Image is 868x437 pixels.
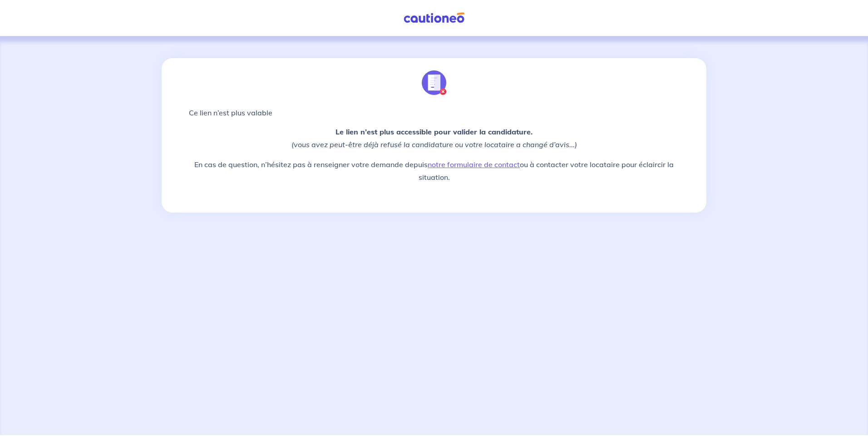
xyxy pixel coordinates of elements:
[428,160,520,169] a: notre formulaire de contact
[291,140,577,149] em: (vous avez peut-être déjà refusé la candidature ou votre locataire a changé d’avis...)
[189,158,679,184] p: En cas de question, n’hésitez pas à renseigner votre demande depuis ou à contacter votre locatair...
[400,12,468,24] img: Cautioneo
[189,107,679,118] p: Ce lien n’est plus valable
[335,127,533,136] strong: Le lien n’est plus accessible pour valider la candidature.
[422,70,446,95] img: illu_annulation_contrat.svg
